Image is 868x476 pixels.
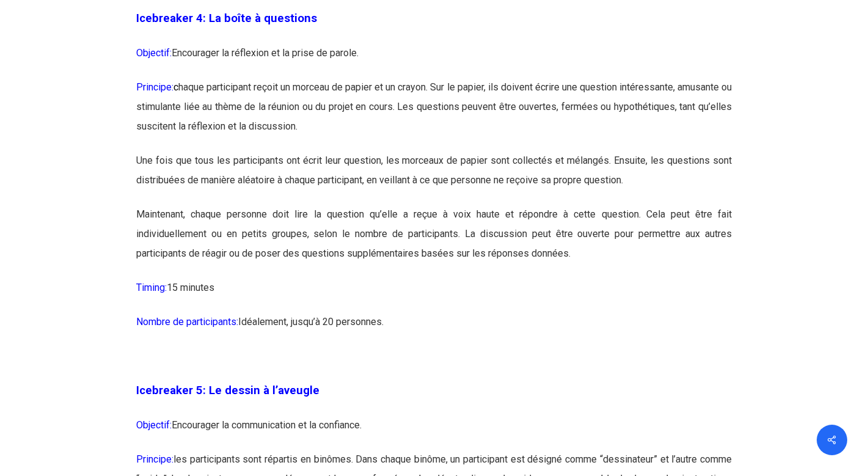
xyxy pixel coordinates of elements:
span: c [173,81,178,93]
span: Objectif: [136,419,172,431]
span: Objectif: [136,47,172,59]
p: Encourager la réflexion et la prise de parole. [136,43,732,78]
span: Nombre de participants: [136,316,238,328]
span: Icebreaker 4: La boîte à questions [136,12,317,25]
span: Principe: [136,81,178,93]
p: 15 minutes [136,278,732,312]
span: Icebreaker 5: Le dessin à l’aveugle [136,384,319,397]
span: Principe: [136,453,173,465]
span: Timing: [136,282,167,293]
p: Idéalement, jusqu’à 20 personnes. [136,312,732,346]
p: Une fois que tous les participants ont écrit leur question, les morceaux de papier sont collectés... [136,151,732,205]
p: haque participant reçoit un morceau de papier et un crayon. Sur le papier, ils doivent écrire une... [136,78,732,151]
p: Maintenant, chaque personne doit lire la question qu’elle a reçue à voix haute et répondre à cett... [136,205,732,278]
p: Encourager la communication et la confiance. [136,416,732,450]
